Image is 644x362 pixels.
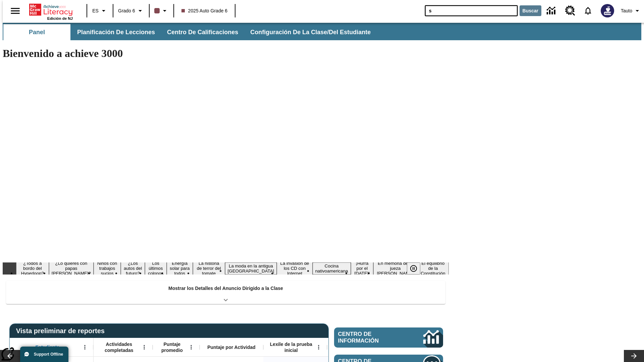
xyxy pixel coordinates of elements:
button: Carrusel de lecciones, seguir [624,350,644,362]
button: Support Offline [20,347,68,362]
span: Puntaje por Actividad [207,344,255,350]
img: Avatar [601,4,614,17]
button: Diapositiva 10 Cocina nativoamericana [313,262,351,275]
button: Diapositiva 4 ¿Los autos del futuro? [121,260,145,277]
span: Grado 6 [118,7,135,14]
button: El color de la clase es café oscuro. Cambiar el color de la clase. [152,5,171,17]
span: ES [92,7,99,14]
button: Abrir menú [186,342,196,352]
button: Centro de calificaciones [162,24,244,40]
button: Diapositiva 3 Niños con trabajos sucios [94,260,121,277]
button: Abrir el menú lateral [5,1,25,21]
input: Buscar campo [425,5,518,16]
span: Support Offline [34,352,63,357]
p: Mostrar los Detalles del Anuncio Dirigido a la Clase [168,285,283,292]
button: Panel [3,24,70,40]
a: Centro de recursos, Se abrirá en una pestaña nueva. [561,2,579,20]
button: Diapositiva 12 En memoria de la jueza O'Connor [373,260,417,277]
button: Buscar [520,5,541,16]
button: Pausar [407,262,420,275]
button: Diapositiva 5 Los últimos colonos [145,260,166,277]
span: 2025 Auto Grade 6 [181,7,228,14]
a: Centro de información [334,327,443,348]
button: Abrir menú [314,342,324,352]
div: Pausar [407,262,427,275]
span: Centro de información [338,331,401,344]
button: Lenguaje: ES, Selecciona un idioma [89,5,111,17]
button: Diapositiva 8 La moda en la antigua Roma [225,262,277,275]
a: Centro de información [543,2,561,20]
span: Puntaje promedio [156,341,188,353]
a: Notificaciones [579,2,597,19]
span: Edición de NJ [47,16,73,20]
span: Configuración de la clase/del estudiante [250,28,371,36]
span: Actividades completadas [97,341,141,353]
a: Portada [29,3,73,16]
span: Lexile de la prueba inicial [267,341,316,353]
span: Estudiante [36,344,60,350]
button: Diapositiva 2 ¿Lo quieres con papas fritas? [49,260,94,277]
h1: Bienvenido a achieve 3000 [3,47,449,60]
button: Abrir menú [139,342,149,352]
button: Diapositiva 13 El equilibrio de la Constitución [417,260,449,277]
button: Configuración de la clase/del estudiante [245,24,376,40]
div: Portada [29,2,73,20]
button: Diapositiva 1 ¿Todos a bordo del Hyperloop? [16,260,49,277]
button: Grado: Grado 6, Elige un grado [115,5,147,17]
button: Diapositiva 7 La historia de terror del tomate [193,260,225,277]
div: Mostrar los Detalles del Anuncio Dirigido a la Clase [6,281,445,304]
span: Planificación de lecciones [77,28,155,36]
button: Diapositiva 11 ¡Hurra por el Día de la Constitución! [351,260,374,277]
button: Escoja un nuevo avatar [597,2,618,19]
button: Planificación de lecciones [72,24,160,40]
span: Tauto [621,7,632,14]
div: Subbarra de navegación [3,24,377,40]
span: Vista preliminar de reportes [16,327,108,335]
button: Abrir menú [80,342,90,352]
button: Diapositiva 9 La invasión de los CD con Internet [277,260,312,277]
div: Subbarra de navegación [3,23,641,40]
span: Centro de calificaciones [167,28,238,36]
button: Perfil/Configuración [618,5,644,17]
span: Panel [29,28,45,36]
button: Diapositiva 6 Energía solar para todos [167,260,193,277]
